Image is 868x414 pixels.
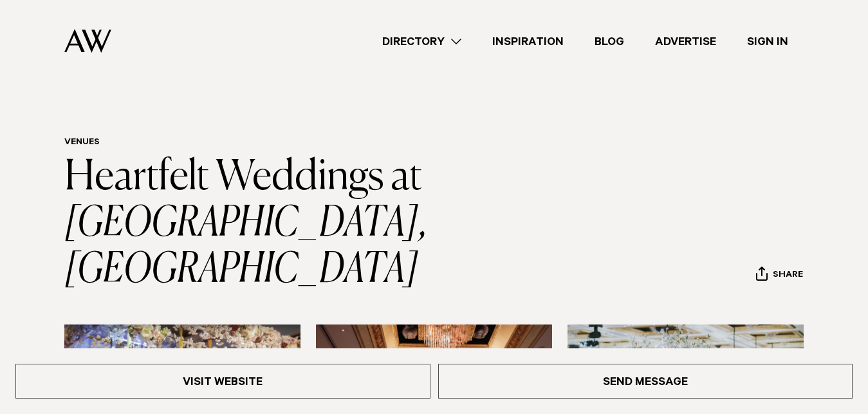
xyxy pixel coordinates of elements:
a: Blog [579,33,640,50]
img: Auckland Weddings Logo [64,29,111,53]
span: Share [773,270,803,282]
a: Visit Website [15,364,430,399]
a: Sign In [732,33,804,50]
a: Advertise [640,33,732,50]
a: Send Message [438,364,853,399]
a: Venues [64,138,100,148]
a: Heartfelt Weddings at [GEOGRAPHIC_DATA], [GEOGRAPHIC_DATA] [64,157,434,291]
a: Directory [367,33,477,50]
button: Share [755,266,804,285]
a: Inspiration [477,33,579,50]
